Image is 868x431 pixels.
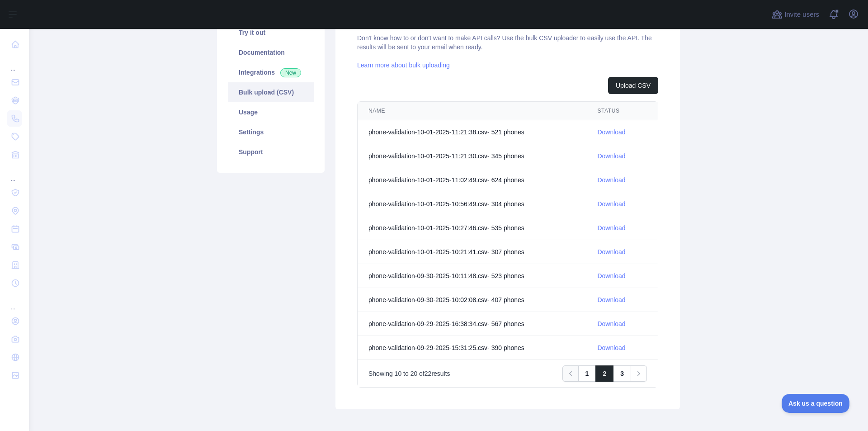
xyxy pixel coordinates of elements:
td: phone-validation-10-01-2025-10:56:49.csv - 304 phone s [358,192,586,216]
div: ... [7,293,22,311]
a: Download [597,224,625,232]
td: phone-validation-09-29-2025-15:31:25.csv - 390 phone s [358,336,586,360]
a: Download [597,248,625,256]
a: Download [597,152,625,160]
a: Download [597,128,625,136]
span: New [280,68,301,77]
a: Learn more about bulk uploading [357,62,450,69]
a: Download [597,296,625,303]
a: 1 [578,365,596,382]
td: phone-validation-10-01-2025-10:21:41.csv - 307 phone s [358,240,586,264]
a: Download [597,200,625,208]
a: Documentation [228,43,314,62]
span: 22 [425,370,432,377]
td: phone-validation-09-29-2025-16:38:34.csv - 567 phone s [358,312,586,336]
nav: Pagination [562,365,647,382]
td: phone-validation-09-30-2025-10:02:08.csv - 407 phone s [358,288,586,312]
a: Download [597,320,625,327]
a: Try it out [228,23,314,43]
span: Invite users [784,9,819,20]
td: phone-validation-10-01-2025-10:27:46.csv - 535 phone s [358,216,586,240]
p: Showing to of results [368,369,450,378]
a: 3 [613,365,631,382]
td: phone-validation-09-30-2025-10:11:48.csv - 523 phone s [358,264,586,288]
a: Integrations New [228,62,314,82]
td: phone-validation-10-01-2025-11:21:38.csv - 521 phone s [358,120,586,144]
td: phone-validation-10-01-2025-11:02:49.csv - 624 phone s [358,168,586,192]
a: Usage [228,102,314,122]
div: Don't know how to or don't want to make API calls? Use the bulk CSV uploader to easily use the AP... [357,33,658,388]
iframe: Toggle Customer Support [782,394,850,413]
button: Invite users [770,7,821,22]
div: ... [7,54,22,72]
a: Download [597,272,625,279]
span: 10 [395,370,402,377]
a: Download [597,344,625,351]
a: Bulk upload (CSV) [228,82,314,102]
div: ... [7,165,22,183]
th: STATUS [586,102,658,120]
button: Upload CSV [608,77,658,94]
a: 2 [595,365,613,382]
a: Settings [228,122,314,142]
td: phone-validation-10-01-2025-11:21:30.csv - 345 phone s [358,144,586,168]
th: NAME [358,102,586,120]
span: 20 [410,370,418,377]
a: Support [228,142,314,162]
a: Download [597,176,625,184]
